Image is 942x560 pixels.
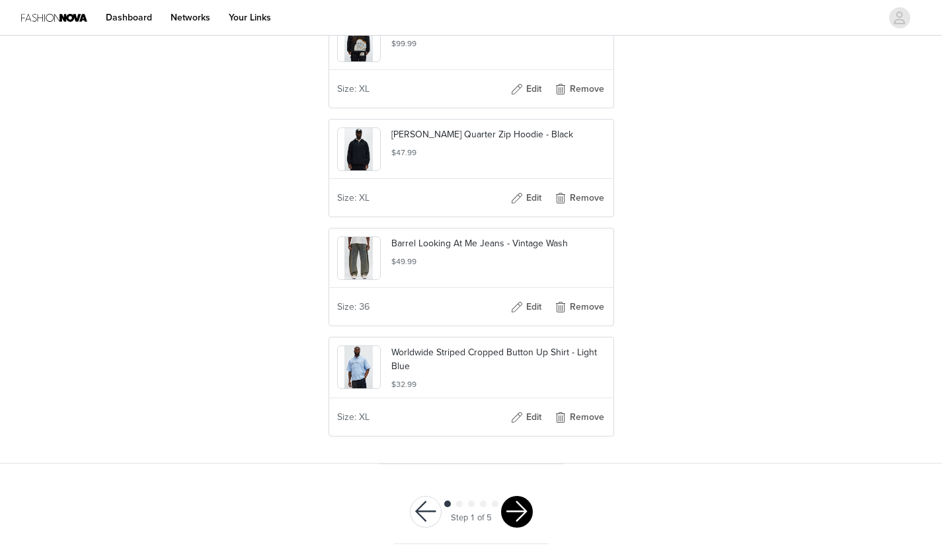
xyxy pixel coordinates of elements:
[500,297,553,318] button: Edit
[893,7,906,28] div: avatar
[337,82,370,96] span: Size: XL
[337,410,370,424] span: Size: XL
[500,79,553,100] button: Edit
[391,127,606,141] p: [PERSON_NAME] Quarter Zip Hoodie - Black
[344,128,373,170] img: product image
[344,19,373,61] img: product image
[221,3,279,32] a: Your Links
[553,297,606,318] button: Remove
[344,237,373,279] img: product image
[553,79,606,100] button: Remove
[500,407,553,428] button: Edit
[344,346,373,388] img: product image
[163,3,218,32] a: Networks
[337,300,370,314] span: Size: 36
[391,147,606,158] h5: $47.99
[98,3,160,32] a: Dashboard
[391,38,606,50] h5: $99.99
[553,407,606,428] button: Remove
[391,236,606,250] p: Barrel Looking At Me Jeans - Vintage Wash
[391,345,606,373] p: Worldwide Striped Cropped Button Up Shirt - Light Blue
[451,512,492,525] div: Step 1 of 5
[391,256,606,267] h5: $49.99
[337,191,370,205] span: Size: XL
[553,188,606,209] button: Remove
[21,3,87,32] img: Fashion Nova Logo
[391,378,606,390] h5: $32.99
[500,188,553,209] button: Edit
